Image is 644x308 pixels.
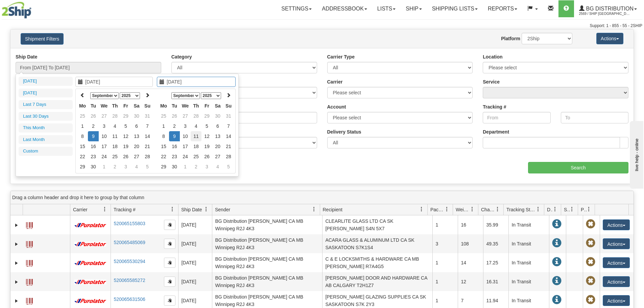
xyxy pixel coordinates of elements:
[323,206,342,213] span: Recipient
[114,259,145,264] a: 520065530294
[441,204,453,215] a: Packages filter column settings
[308,204,320,215] a: Sender filter column settings
[416,204,427,215] a: Recipient filter column settings
[508,234,549,253] td: In Transit
[73,280,108,285] img: 11 - Purolator
[212,121,223,131] td: 6
[201,121,212,131] td: 5
[552,295,562,305] span: In Transit
[142,111,153,121] td: 31
[483,272,508,291] td: 16.31
[73,299,108,304] img: 11 - Purolator
[458,234,483,253] td: 108
[73,261,108,266] img: 11 - Purolator
[508,253,549,272] td: In Transit
[158,101,169,111] th: Mo
[120,131,131,141] td: 12
[223,141,234,151] td: 21
[508,215,549,234] td: In Transit
[19,77,73,86] li: [DATE]
[327,128,361,135] label: Delivery Status
[164,258,175,268] button: Copy to clipboard
[430,206,445,213] span: Packages
[21,33,64,45] button: Shipment Filters
[88,141,99,151] td: 16
[483,103,506,110] label: Tracking #
[158,162,169,172] td: 29
[180,111,191,121] td: 27
[169,141,180,151] td: 16
[19,147,73,156] li: Custom
[120,162,131,172] td: 3
[432,215,458,234] td: 1
[73,223,108,228] img: 11 - Purolator
[191,111,201,121] td: 28
[212,253,322,272] td: BG Distribution [PERSON_NAME] CA MB Winnipeg R2J 4K3
[372,0,401,17] a: Lists
[276,0,317,17] a: Settings
[131,131,142,141] td: 13
[142,101,153,111] th: Su
[26,295,33,306] a: Label
[322,253,432,272] td: C & E LOCKSMITHS & HARDWARE CA MB [PERSON_NAME] R7A4G5
[114,206,136,213] span: Tracking #
[110,121,120,131] td: 4
[120,111,131,121] td: 29
[178,215,212,234] td: [DATE]
[585,6,634,11] span: BG Distribution
[169,111,180,121] td: 26
[114,297,145,302] a: 520065631506
[171,53,192,60] label: Category
[201,131,212,141] td: 12
[215,206,230,213] span: Sender
[99,151,110,162] td: 24
[110,111,120,121] td: 28
[158,131,169,141] td: 8
[180,121,191,131] td: 3
[467,204,478,215] a: Weight filter column settings
[191,101,201,111] th: Th
[603,295,630,306] button: Actions
[13,241,20,247] a: Expand
[26,257,33,268] a: Label
[603,257,630,268] button: Actions
[532,204,544,215] a: Tracking Status filter column settings
[73,206,88,213] span: Carrier
[19,112,73,121] li: Last 30 Days
[322,215,432,234] td: CLEARLITE GLASS LTD CA SK [PERSON_NAME] S4N 5X7
[13,260,20,266] a: Expand
[77,101,88,111] th: Mo
[586,276,595,286] span: Pickup Not Assigned
[99,141,110,151] td: 17
[212,272,322,291] td: BG Distribution [PERSON_NAME] CA MB Winnipeg R2J 4K3
[26,219,33,230] a: Label
[483,112,550,123] input: From
[528,162,628,173] input: Search
[114,240,145,245] a: 520065485069
[164,277,175,287] button: Copy to clipboard
[178,253,212,272] td: [DATE]
[99,111,110,121] td: 27
[322,234,432,253] td: ACARA GLASS & ALUMINUM LTD CA SK SASKATOON S7K1S4
[19,89,73,98] li: [DATE]
[483,234,508,253] td: 49.35
[178,234,212,253] td: [DATE]
[19,135,73,144] li: Last Month
[13,298,20,304] a: Expand
[158,151,169,162] td: 22
[506,206,536,213] span: Tracking Status
[212,101,223,111] th: Sa
[110,162,120,172] td: 2
[178,272,212,291] td: [DATE]
[458,272,483,291] td: 12
[131,162,142,172] td: 4
[547,206,553,213] span: Delivery Status
[581,206,587,213] span: Pickup Status
[99,101,110,111] th: We
[483,253,508,272] td: 17.25
[458,215,483,234] td: 16
[2,2,31,19] img: logo2569.jpg
[99,204,111,215] a: Carrier filter column settings
[158,111,169,121] td: 25
[212,131,223,141] td: 13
